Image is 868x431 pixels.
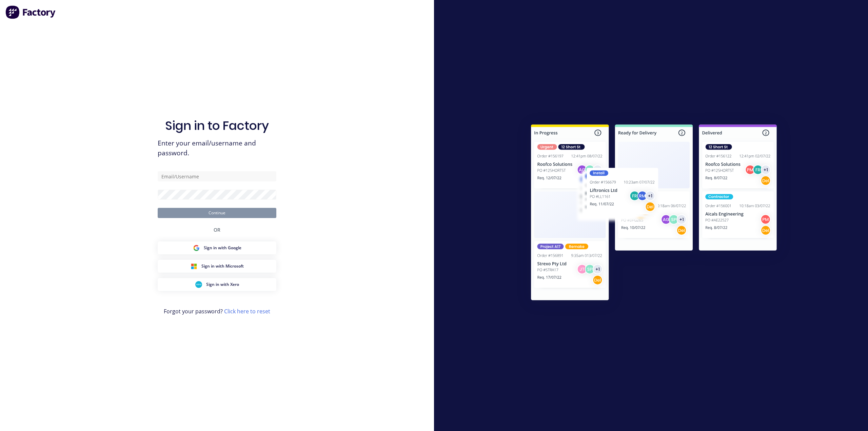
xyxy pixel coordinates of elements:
[164,307,270,315] span: Forgot your password?
[206,281,239,288] span: Sign in with Xero
[158,138,276,158] span: Enter your email/username and password.
[195,281,202,288] img: Xero Sign in
[224,308,270,315] a: Click here to reset
[214,218,220,241] div: OR
[158,278,276,291] button: Xero Sign inSign in with Xero
[158,260,276,273] button: Microsoft Sign inSign in with Microsoft
[5,5,56,19] img: Factory
[165,118,269,133] h1: Sign in to Factory
[158,241,276,254] button: Google Sign inSign in with Google
[158,171,276,181] input: Email/Username
[204,245,241,251] span: Sign in with Google
[158,208,276,218] button: Continue
[191,263,197,270] img: Microsoft Sign in
[201,263,244,269] span: Sign in with Microsoft
[516,111,792,316] img: Sign in
[193,244,200,251] img: Google Sign in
